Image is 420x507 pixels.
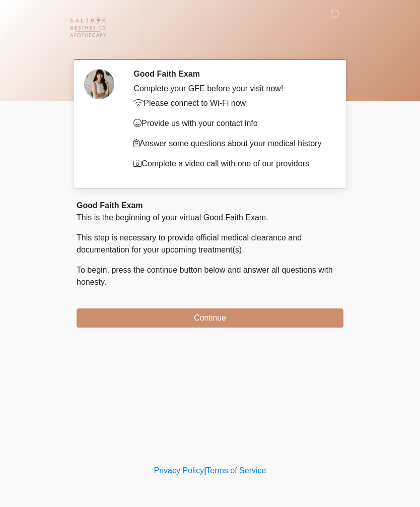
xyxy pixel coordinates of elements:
p: To begin, press the continue button below and answer all questions with honesty. [77,264,343,288]
img: Agent Avatar [84,69,114,99]
img: Saltbox Aesthetics Logo [66,8,109,50]
h2: Good Faith Exam [133,69,328,79]
div: Good Faith Exam [77,200,343,212]
a: Terms of Service [206,466,266,475]
p: This is the beginning of your virtual Good Faith Exam. [77,212,343,224]
a: | [204,466,206,475]
div: Complete your GFE before your visit now! [133,83,328,95]
button: Continue [77,308,343,328]
p: This step is necessary to provide official medical clearance and documentation for your upcoming ... [77,232,343,256]
p: Please connect to Wi-Fi now [133,97,328,109]
p: Complete a video call with one of our providers [133,158,328,170]
p: Provide us with your contact info [133,117,328,130]
a: Privacy Policy [154,466,204,475]
p: Answer some questions about your medical history [133,138,328,150]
